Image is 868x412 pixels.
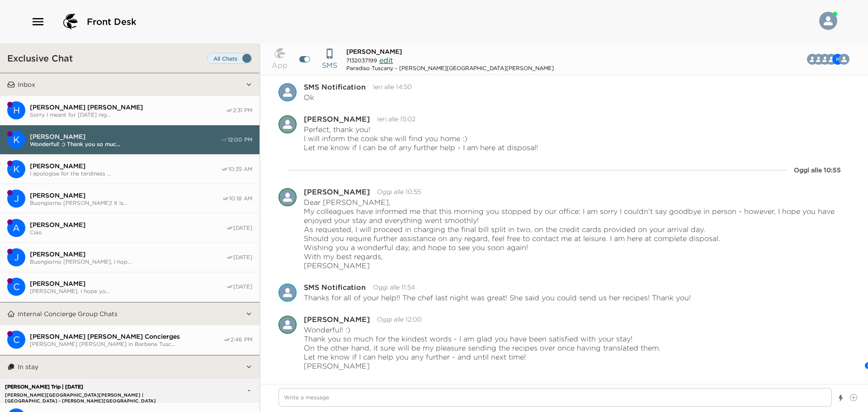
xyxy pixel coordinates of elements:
div: Casali di Casole Concierge Team [839,54,849,65]
span: [PERSON_NAME] [30,162,221,170]
div: Kip Wadsworth [7,160,25,178]
div: K [7,131,25,149]
img: A [278,316,297,334]
p: Wonderful! :) Thank you so much for the kindest words - I am glad you have been satisfied with yo... [304,325,660,370]
button: In stay [15,355,245,378]
div: Paradiso Tuscany - [PERSON_NAME][GEOGRAPHIC_DATA][PERSON_NAME] [346,65,554,71]
p: App [272,60,288,71]
span: 2:31 PM [233,107,252,114]
div: Casali di Casole [7,331,25,349]
div: Arianna Paluffi [278,115,297,133]
span: [PERSON_NAME] [PERSON_NAME] in Barbena Tusc... [30,341,223,347]
div: C [7,278,25,296]
div: Arianna Paluffi [278,316,297,334]
span: [PERSON_NAME] [30,250,226,258]
span: [DATE] [233,254,252,261]
div: A [7,219,25,237]
div: John Spellman [7,248,25,266]
p: SMS [322,60,337,71]
div: [PERSON_NAME] [304,115,370,123]
span: Buongiorno [PERSON_NAME], I hop... [30,258,226,265]
span: Front Desk [87,15,137,28]
span: Sorry I meant for [DATE] nig... [30,111,226,118]
div: Hays Holladay [7,101,25,119]
h3: Exclusive Chat [7,52,73,64]
img: A [278,188,297,206]
span: 12:00 PM [228,136,252,143]
span: [PERSON_NAME] [30,221,226,229]
button: Internal Concierge Group Chats [15,303,245,325]
span: [PERSON_NAME] [PERSON_NAME] [30,103,226,111]
span: [PERSON_NAME] [346,47,402,56]
div: [PERSON_NAME] [304,188,370,195]
div: Kelley Anderson [7,131,25,149]
div: SMS Notification [304,83,366,90]
p: [PERSON_NAME] Trip | [DATE] [3,384,198,390]
span: 10:35 AM [228,166,252,173]
label: Set all destinations [207,53,252,64]
time: 2025-10-01T12:50:13.950Z [373,83,412,91]
img: User [819,12,837,30]
span: [DATE] [233,224,252,232]
div: Joshua Weingast [7,189,25,208]
img: S [278,83,297,101]
span: [PERSON_NAME] [30,133,221,141]
div: SMS Notification [278,284,297,302]
p: Perfect, thank you! I will inform the cook she will find you home :) Let me know if I can be of a... [304,125,538,152]
div: K [7,160,25,178]
p: Internal Concierge Group Chats [18,310,118,318]
button: Inbox [15,73,245,96]
p: Inbox [18,81,35,89]
div: C [7,331,25,349]
div: Andrew Bosomworth [7,219,25,237]
p: Thanks for all of your help!! The chef last night was great! She said you could send us her recip... [304,293,691,302]
div: H [7,101,25,119]
span: 7132037199 [346,57,377,64]
div: Casali di Casole Concierge Team [7,278,25,296]
span: [PERSON_NAME] [30,191,222,199]
img: logo [60,11,81,33]
span: [DATE] [233,283,252,290]
span: I apologise for the tardiness ... [30,170,221,177]
img: C [839,54,849,65]
button: Show templates [838,390,844,406]
div: [PERSON_NAME] [304,316,370,323]
span: 2:46 PM [231,336,252,343]
div: SMS Notification [278,83,297,101]
p: Ok [304,93,314,102]
span: 10:18 AM [229,195,252,202]
div: J [7,248,25,266]
p: [PERSON_NAME][GEOGRAPHIC_DATA][PERSON_NAME] | [GEOGRAPHIC_DATA] - [PERSON_NAME][GEOGRAPHIC_DATA][... [3,392,198,398]
textarea: Write a message [278,388,832,407]
span: Ciao [30,229,226,236]
span: [PERSON_NAME] [PERSON_NAME] Concierges [30,332,223,341]
time: 2025-10-01T13:02:19.200Z [377,115,415,123]
p: Dear [PERSON_NAME], My colleagues have informed me that this morning you stopped by our office: I... [304,198,850,270]
img: S [278,284,297,302]
div: J [7,189,25,208]
span: [PERSON_NAME] [30,279,226,288]
span: Buongiorno [PERSON_NAME]! It is... [30,199,222,206]
div: Arianna Paluffi [278,188,297,206]
time: 2025-10-02T10:00:32.540Z [377,315,422,323]
span: edit [379,56,393,65]
button: CKDBCA [814,50,857,68]
p: In stay [18,363,38,371]
span: [PERSON_NAME], I hope yo... [30,288,226,294]
time: 2025-10-02T08:55:06.538Z [377,188,421,196]
time: 2025-10-02T09:54:28.863Z [373,283,415,291]
span: Wonderful! :) Thank you so muc... [30,141,221,147]
div: Oggi alle 10:55 [794,166,841,175]
img: A [278,115,297,133]
div: SMS Notification [304,284,366,291]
